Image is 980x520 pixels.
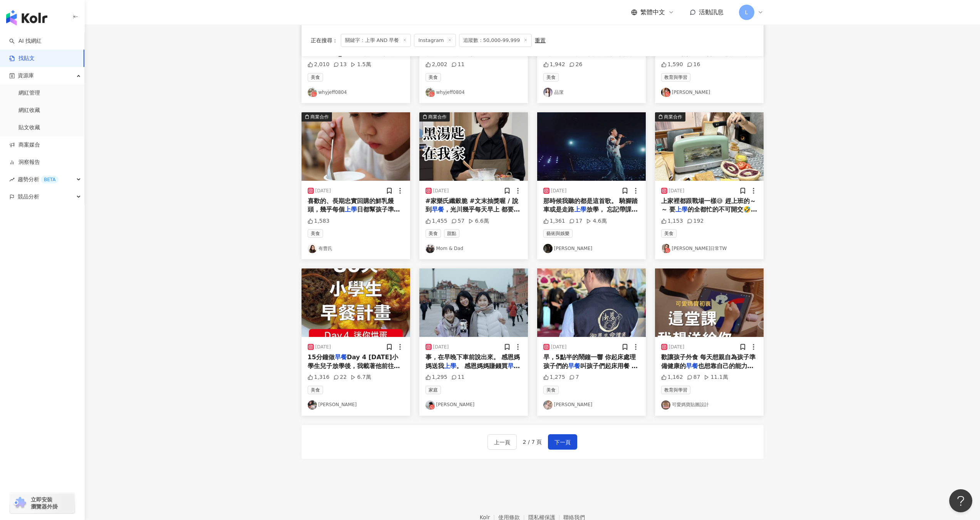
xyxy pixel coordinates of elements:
span: 歡讓孩子外食 每天想親自為孩子準備健康的 [661,353,756,369]
span: 事，在早晚下車前說出來。 感恩媽媽送我 [426,353,520,369]
div: 4.6萬 [586,217,606,225]
a: KOL Avatar[PERSON_NAME] [661,88,757,97]
span: 15分鐘做 [308,353,335,361]
div: 1,153 [661,217,683,225]
span: 喜歡的、長期忠實回購的鮮乳饅頭，幾乎每個 [308,197,394,213]
div: [DATE] [669,344,685,350]
a: KOL AvatarMom & Dad [426,244,522,253]
a: KOL Avatar有曹氏 [308,244,404,253]
span: 美食 [661,229,677,238]
div: 1,275 [543,373,565,381]
span: Instagram [414,34,456,47]
span: 放學， 忘記帶課本然後跟喜歡的女生一起看， 書包上一堆立可白的塗鴉， 桌上一堆美工刀刻的印記， 檢查頭髮和指甲在每天的升旗典禮， 睡午覺都在偷玩手機，或是睡醒流口水， 當交通小隊長提早下課去門口... [543,206,638,291]
mark: 上學 [574,206,586,213]
span: 資源庫 [18,67,34,84]
span: 繁體中文 [640,8,665,17]
img: KOL Avatar [543,88,553,97]
a: searchAI 找網紅 [9,37,42,45]
span: 。 感恩媽媽賺錢買 [456,362,508,370]
div: [DATE] [315,344,331,350]
span: 甜點 [444,229,459,238]
span: 全家都搶喝的聰明牛乳！ 你家也有小孩 [426,41,520,57]
div: 11 [451,373,465,381]
span: #家樂氏纖穀脆 #文末抽獎喔 / 說到 [426,197,518,213]
div: 商業合作 [428,113,447,121]
div: [DATE] [669,188,685,194]
img: KOL Avatar [308,400,317,410]
div: [DATE] [433,344,449,350]
a: KOL Avatar品潔 [543,88,640,97]
span: 追蹤數：50,000-99,999 [459,34,532,47]
button: 上一頁 [487,434,517,450]
div: 16 [687,61,700,68]
img: post-image [537,268,646,337]
button: 商業合作 [655,112,764,181]
div: 1,295 [426,373,447,381]
span: 立即安裝 瀏覽器外掛 [31,496,58,510]
span: 的全都忙的不可開交🤣 這時就很需 [661,206,757,222]
span: 教育與學習 [661,386,690,394]
a: KOL Avatarwhyjeff0804 [426,88,522,97]
span: 趨勢分析 [18,171,59,188]
img: logo [6,10,47,25]
img: post-image [419,268,528,337]
div: 11 [451,61,465,68]
span: L [745,8,748,17]
span: 叫孩子們起床用餐 遛狗、帶毛孩下樓 [543,362,638,378]
span: 競品分析 [18,188,39,205]
div: 1,583 [308,217,330,225]
img: KOL Avatar [543,400,553,410]
img: KOL Avatar [661,88,670,97]
div: 1,455 [426,217,447,225]
mark: 上學 [675,206,688,213]
span: 正在搜尋 ： [311,37,338,43]
span: 美食 [543,386,559,394]
div: 26 [569,61,583,68]
a: KOL Avatar可愛媽寶貼圖設計 [661,400,757,410]
span: 家庭 [426,386,441,394]
mark: 上學 [444,362,456,370]
img: KOL Avatar [426,244,435,253]
div: 2,002 [426,61,447,68]
a: 網紅管理 [18,89,40,97]
span: 美食 [308,73,323,82]
mark: 早餐 [686,362,698,370]
div: 1,162 [661,373,683,381]
img: KOL Avatar [308,88,317,97]
a: KOL Avatar[PERSON_NAME] [543,244,640,253]
span: 日都幫孩子準備 [357,206,400,213]
div: 6.6萬 [468,217,489,225]
span: ，光川幾乎每天早上 都要吃一碗麥片才 [426,206,520,222]
div: 57 [451,217,465,225]
img: post-image [655,268,764,337]
span: rise [9,177,15,182]
img: KOL Avatar [661,244,670,253]
span: 美食 [308,229,323,238]
a: KOL Avatar[PERSON_NAME] [426,400,522,410]
a: KOL Avatar[PERSON_NAME] [543,400,640,410]
img: post-image [302,112,410,181]
a: chrome extension立即安裝 瀏覽器外掛 [10,493,75,513]
a: 洞察報告 [9,158,40,166]
div: 87 [687,373,700,381]
div: 192 [687,217,704,225]
div: 2,010 [308,61,330,68]
a: 網紅收藏 [18,107,40,114]
a: 找貼文 [9,55,35,62]
div: 6.7萬 [350,373,371,381]
div: [DATE] [551,188,567,194]
div: 7 [569,373,579,381]
img: KOL Avatar [426,400,435,410]
mark: 早餐 [335,353,347,361]
button: 商業合作 [302,112,410,181]
img: post-image [537,112,646,181]
img: post-image [419,112,528,181]
div: 17 [569,217,583,225]
a: KOL Avatarwhyjeff0804 [308,88,404,97]
div: 1,590 [661,61,683,68]
span: 上家裡都跟戰場一樣😅 趕上班的～～ 要 [661,197,756,213]
img: KOL Avatar [543,244,553,253]
img: post-image [655,112,764,181]
mark: 早餐 [568,362,580,370]
span: 的狀況😂 誒～麵包🥖就是[PERSON_NAME]媽常準備的 [308,41,402,57]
